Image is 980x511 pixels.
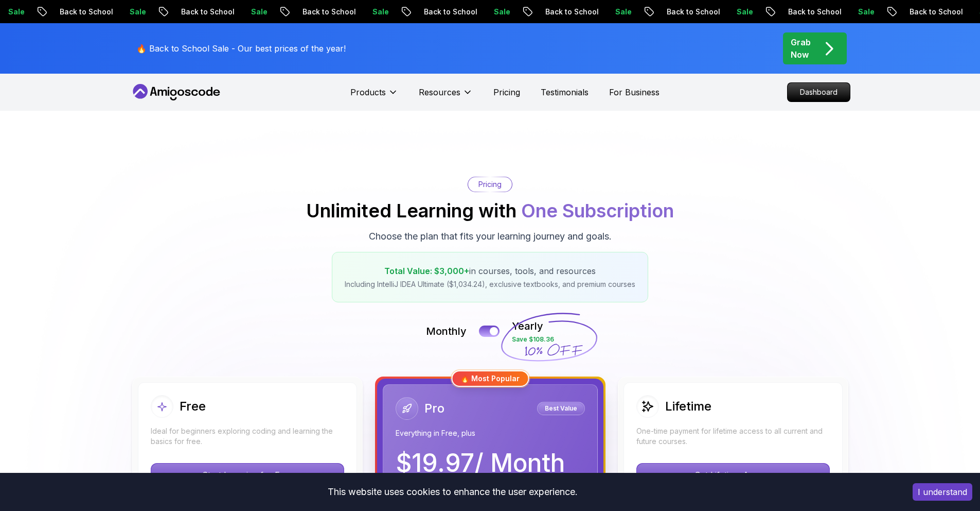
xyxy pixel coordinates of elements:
button: Accept cookies [913,483,972,501]
h2: Lifetime [665,398,711,415]
p: One-time payment for lifetime access to all current and future courses. [636,426,830,447]
p: Sale [121,7,154,17]
p: Sale [243,7,276,17]
p: Including IntelliJ IDEA Ultimate ($1,034.24), exclusive textbooks, and premium courses [345,279,635,289]
p: Sale [364,7,397,17]
h2: Pro [424,400,444,417]
a: Get Lifetime Access [636,470,830,480]
p: Back to School [537,7,607,17]
p: Start Learning for Free [151,464,344,486]
a: Testimonials [541,86,589,98]
p: Dashboard [788,83,850,101]
p: Back to School [416,7,486,17]
p: 🔥 Back to School Sale - Our best prices of the year! [136,42,346,55]
a: For Business [609,86,660,98]
span: One Subscription [521,199,674,222]
button: Products [350,86,398,107]
h2: Free [180,398,206,415]
p: Monthly [426,324,467,338]
a: Start Learning for Free [151,470,344,480]
p: Ideal for beginners exploring coding and learning the basics for free. [151,426,344,447]
p: Everything in Free, plus [396,428,585,438]
p: Back to School [173,7,243,17]
p: Back to School [901,7,971,17]
button: Resources [419,86,473,107]
p: Choose the plan that fits your learning journey and goals. [369,229,612,244]
button: Start Learning for Free [151,463,344,487]
p: Back to School [51,7,121,17]
p: Back to School [294,7,364,17]
p: Sale [850,7,883,17]
span: Total Value: $3,000+ [384,266,469,276]
p: Back to School [780,7,850,17]
p: Grab Now [791,36,811,61]
a: Dashboard [787,82,850,102]
p: Pricing [478,179,502,190]
p: Best Value [539,403,583,414]
p: Get Lifetime Access [637,464,829,486]
p: Sale [607,7,640,17]
p: Back to School [658,7,728,17]
button: Get Lifetime Access [636,463,830,487]
div: This website uses cookies to enhance the user experience. [8,481,897,503]
p: $ 19.97 / Month [396,451,565,475]
a: Pricing [493,86,520,98]
p: Sale [486,7,519,17]
p: in courses, tools, and resources [345,265,635,277]
p: Sale [728,7,761,17]
p: Resources [419,86,460,98]
p: Products [350,86,386,98]
h2: Unlimited Learning with [306,200,674,221]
